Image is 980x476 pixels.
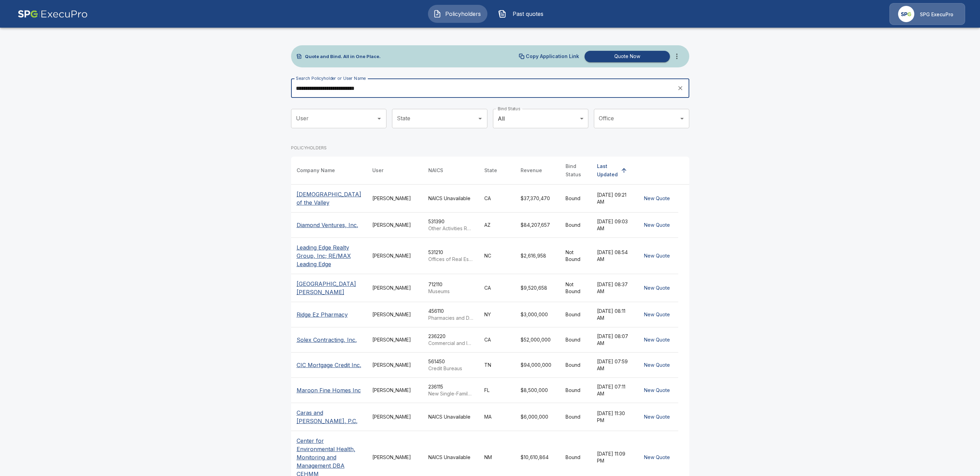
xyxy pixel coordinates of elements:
a: Quote Now [582,51,670,62]
img: Past quotes Icon [498,10,506,18]
div: [PERSON_NAME] [372,362,417,368]
button: New Quote [641,308,673,321]
div: [PERSON_NAME] [372,222,417,228]
p: Ridge Ez Pharmacy [297,310,348,319]
button: more [670,49,684,63]
td: $2,616,958 [515,238,560,274]
td: FL [479,378,515,403]
div: [PERSON_NAME] [372,284,417,291]
td: $94,000,000 [515,353,560,378]
button: New Quote [641,411,673,423]
img: Policyholders Icon [433,10,441,18]
div: 561450 [428,358,473,372]
td: $6,000,000 [515,403,560,431]
div: 712110 [428,281,473,295]
div: Company Name [297,166,335,175]
td: [DATE] 08:54 AM [591,238,636,274]
button: New Quote [641,192,673,205]
button: New Quote [641,250,673,262]
div: [PERSON_NAME] [372,336,417,343]
td: [DATE] 09:03 AM [591,213,636,238]
td: CA [479,274,515,302]
p: SPG ExecuPro [920,11,953,18]
td: NY [479,302,515,327]
div: User [372,166,383,175]
td: $3,000,000 [515,302,560,327]
p: Commercial and Institutional Building Construction [428,340,473,347]
button: New Quote [641,451,673,464]
button: Policyholders IconPolicyholders [428,5,487,23]
th: Bind Status [560,157,591,185]
div: 236220 [428,333,473,347]
div: [PERSON_NAME] [372,252,417,259]
td: AZ [479,213,515,238]
p: [GEOGRAPHIC_DATA][PERSON_NAME] [297,280,361,296]
p: [DEMOGRAPHIC_DATA] of the Valley [297,190,361,207]
div: State [484,166,497,175]
td: $8,500,000 [515,378,560,403]
p: Museums [428,288,473,295]
button: New Quote [641,219,673,232]
div: [PERSON_NAME] [372,195,417,202]
p: Offices of Real Estate Agents and Brokers [428,256,473,263]
div: [PERSON_NAME] [372,454,417,461]
div: 531390 [428,218,473,232]
td: [DATE] 07:59 AM [591,353,636,378]
td: Not Bound [560,238,591,274]
img: Agency Icon [898,6,914,22]
p: Leading Edge Realty Group, Inc; RE/MAX Leading Edge [297,243,361,268]
p: POLICYHOLDERS [291,145,327,151]
div: [PERSON_NAME] [372,413,417,420]
p: Quote and Bind. All in One Place. [305,54,381,59]
button: Open [475,114,485,123]
td: [DATE] 08:37 AM [591,274,636,302]
td: $84,207,657 [515,213,560,238]
td: [DATE] 11:30 PM [591,403,636,431]
button: clear search [675,83,685,93]
button: New Quote [641,384,673,397]
p: Credit Bureaus [428,365,473,372]
td: NAICS Unavailable [423,185,479,213]
p: Solex Contracting, Inc. [297,336,357,344]
p: Diamond Ventures, Inc. [297,221,358,229]
td: NC [479,238,515,274]
td: CA [479,185,515,213]
p: CIC Mortgage Credit Inc. [297,361,361,369]
td: Bound [560,378,591,403]
div: 456110 [428,308,473,321]
img: AA Logo [18,3,88,25]
td: NAICS Unavailable [423,403,479,431]
div: [PERSON_NAME] [372,387,417,394]
td: $37,370,470 [515,185,560,213]
p: Maroon Fine Homes Inc [297,386,361,394]
p: Other Activities Related to Real Estate [428,225,473,232]
td: CA [479,327,515,353]
label: Search Policyholder or User Name [296,75,366,81]
div: 236115 [428,383,473,397]
div: All [493,109,588,128]
td: [DATE] 09:21 AM [591,185,636,213]
div: NAICS [428,166,443,175]
td: Bound [560,302,591,327]
td: MA [479,403,515,431]
span: Policyholders [444,10,482,18]
button: Past quotes IconPast quotes [493,5,552,23]
label: Bind Status [498,106,520,112]
button: New Quote [641,359,673,372]
td: $52,000,000 [515,327,560,353]
td: [DATE] 07:11 AM [591,378,636,403]
div: [PERSON_NAME] [372,311,417,318]
p: Copy Application Link [526,54,579,59]
td: TN [479,353,515,378]
td: Bound [560,185,591,213]
a: Agency IconSPG ExecuPro [889,3,965,25]
button: Quote Now [585,51,670,62]
td: $9,520,658 [515,274,560,302]
div: Last Updated [597,162,618,179]
div: Revenue [521,166,542,175]
span: Past quotes [509,10,547,18]
button: Open [677,114,687,123]
p: Pharmacies and Drug Retailers [428,315,473,321]
button: New Quote [641,282,673,295]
